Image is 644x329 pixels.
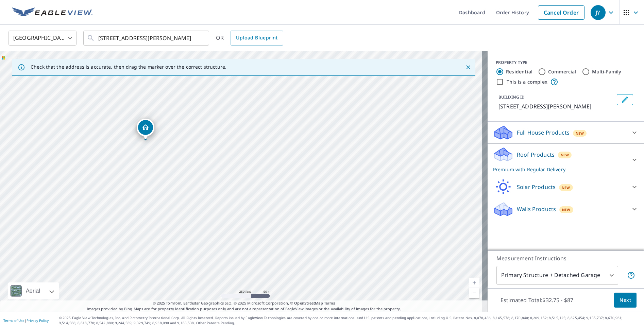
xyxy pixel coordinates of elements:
[548,68,576,75] label: Commercial
[498,94,525,100] p: BUILDING ID
[627,271,635,279] span: Your report will include the primary structure and a detached garage if one exists.
[496,59,636,66] div: PROPERTY TYPE
[24,282,42,299] div: Aerial
[469,288,479,298] a: Current Level 17, Zoom Out
[617,94,633,105] button: Edit building 1
[231,31,283,46] a: Upload Blueprint
[8,282,59,299] div: Aerial
[469,278,479,288] a: Current Level 17, Zoom In
[493,179,639,195] div: Solar ProductsNew
[236,34,277,42] span: Upload Blueprint
[538,5,584,20] a: Cancel Order
[3,318,49,323] p: |
[517,128,570,137] p: Full House Products
[493,166,626,173] p: Premium with Regular Delivery
[216,31,283,46] div: OR
[507,79,547,85] label: This is a complex
[137,119,154,140] div: Dropped pin, building 1, Residential property, 37781 Osterdock Rd Colesburg, IA 52035
[493,201,639,217] div: Walls ProductsNew
[591,5,606,20] div: JY
[495,293,579,308] p: Estimated Total: $32.75 - $87
[592,68,622,75] label: Multi-Family
[576,131,584,136] span: New
[506,68,532,75] label: Residential
[517,183,556,191] p: Solar Products
[493,146,639,173] div: Roof ProductsNewPremium with Regular Delivery
[498,102,614,110] p: [STREET_ADDRESS][PERSON_NAME]
[561,152,569,158] span: New
[493,124,639,141] div: Full House ProductsNew
[496,266,618,285] div: Primary Structure + Detached Garage
[562,207,571,212] span: New
[27,318,49,323] a: Privacy Policy
[464,63,473,72] button: Close
[294,300,323,306] a: OpenStreetMap
[324,300,335,306] a: Terms
[12,7,92,18] img: EV Logo
[620,296,631,305] span: Next
[517,205,556,213] p: Walls Products
[153,300,335,306] span: © 2025 TomTom, Earthstar Geographics SIO, © 2025 Microsoft Corporation, ©
[614,293,637,308] button: Next
[9,29,77,48] div: [GEOGRAPHIC_DATA]
[562,185,570,190] span: New
[3,318,24,323] a: Terms of Use
[496,254,635,262] p: Measurement Instructions
[517,151,555,159] p: Roof Products
[98,29,195,48] input: Search by address or latitude-longitude
[59,315,641,326] p: © 2025 Eagle View Technologies, Inc. and Pictometry International Corp. All Rights Reserved. Repo...
[31,64,226,70] p: Check that the address is accurate, then drag the marker over the correct structure.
